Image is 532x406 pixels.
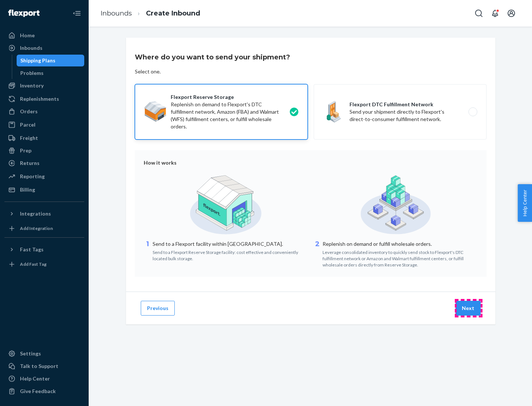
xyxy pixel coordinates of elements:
div: Settings [20,350,41,357]
div: Orders [20,108,38,115]
a: Talk to Support [4,360,84,372]
div: Problems [20,69,44,77]
h3: Where do you want to send your shipment? [135,52,290,62]
a: Prep [4,145,84,156]
button: Open Search Box [471,6,486,21]
div: Billing [20,186,35,193]
div: Integrations [20,210,51,217]
button: Give Feedback [4,385,84,397]
div: 1 [144,240,151,262]
a: Replenishments [4,93,84,105]
div: Inventory [20,82,44,89]
button: Close Navigation [69,6,84,21]
a: Returns [4,157,84,169]
div: Fast Tags [20,246,44,253]
div: Replenishments [20,95,59,103]
button: Next [456,301,481,316]
button: Integrations [4,208,84,220]
a: Settings [4,348,84,359]
div: Reporting [20,173,45,180]
a: Home [4,30,84,41]
a: Inbounds [100,9,132,17]
a: Shipping Plans [17,55,85,66]
a: Inbounds [4,42,84,54]
img: Flexport logo [8,10,40,17]
div: Shipping Plans [20,57,55,64]
div: 2 [314,240,321,268]
div: Add Integration [20,225,53,231]
a: Help Center [4,373,84,385]
div: Select one. [135,68,161,75]
a: Add Fast Tag [4,258,84,270]
a: Freight [4,132,84,144]
div: Prep [20,147,31,154]
div: Returns [20,159,40,167]
a: Billing [4,184,84,196]
div: Home [20,32,35,39]
button: Open account menu [504,6,519,21]
button: Help Center [518,184,532,222]
p: Replenish on demand or fulfill wholesale orders. [323,240,478,248]
a: Problems [17,67,85,79]
p: Send to a Flexport facility within [GEOGRAPHIC_DATA]. [153,240,308,248]
a: Inventory [4,80,84,92]
button: Previous [141,301,175,316]
div: Give Feedback [20,388,56,395]
ol: breadcrumbs [95,3,206,24]
div: Freight [20,134,38,142]
div: Send to a Flexport Reserve Storage facility: cost effective and conveniently located bulk storage. [153,248,308,262]
div: Talk to Support [20,362,58,370]
div: Parcel [20,121,35,128]
div: Inbounds [20,44,42,52]
a: Add Integration [4,223,84,234]
button: Fast Tags [4,244,84,255]
div: Add Fast Tag [20,261,47,267]
button: Open notifications [488,6,502,21]
div: Help Center [20,375,50,382]
a: Create Inbound [146,9,200,17]
div: How it works [144,159,478,166]
a: Orders [4,106,84,117]
div: Leverage consolidated inventory to quickly send stock to Flexport's DTC fulfillment network or Am... [323,248,478,268]
a: Reporting [4,171,84,182]
a: Parcel [4,119,84,131]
